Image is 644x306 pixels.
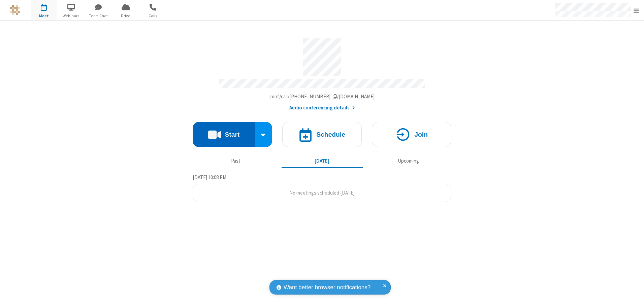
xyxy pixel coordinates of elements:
button: Start [193,122,255,147]
button: Audio conferencing details [289,104,355,112]
h4: Join [414,131,428,138]
span: Webinars [59,13,84,19]
section: Today's Meetings [193,173,451,202]
button: Past [195,155,277,167]
button: Upcoming [368,155,449,167]
span: Calls [140,13,166,19]
button: [DATE] [282,155,363,167]
span: Copy my meeting room link [269,93,375,100]
span: Drive [113,13,138,19]
span: Want better browser notifications? [284,283,371,292]
span: Meet [31,13,57,19]
div: Start conference options [255,122,272,147]
section: Account details [193,33,451,112]
span: [DATE] 10:08 PM [193,174,226,180]
button: Schedule [282,122,362,147]
button: Copy my meeting room linkCopy my meeting room link [269,93,375,101]
button: Join [372,122,451,147]
h4: Start [225,131,239,138]
h4: Schedule [316,131,345,138]
img: QA Selenium DO NOT DELETE OR CHANGE [10,5,20,15]
span: No meetings scheduled [DATE] [289,190,355,196]
span: Team Chat [86,13,111,19]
